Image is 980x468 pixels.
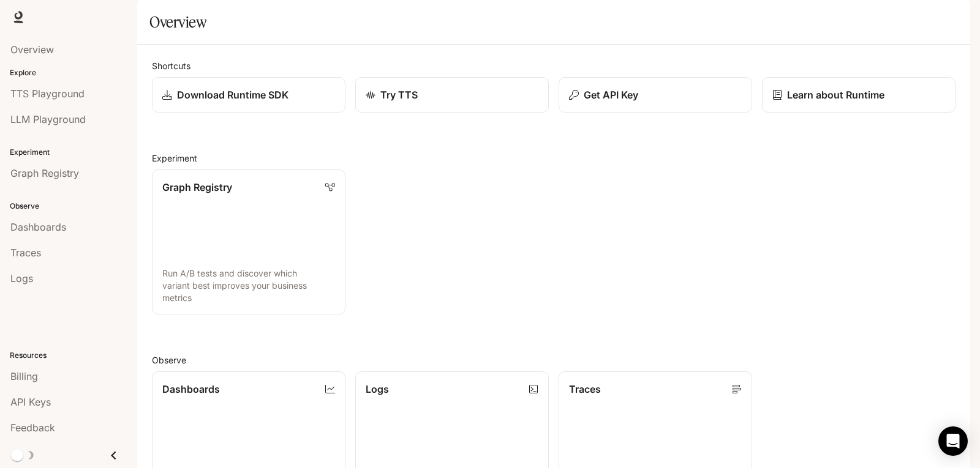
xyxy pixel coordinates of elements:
[787,87,884,102] p: Learn about Runtime
[366,382,389,396] p: Logs
[162,382,220,396] p: Dashboards
[162,180,232,195] p: Graph Registry
[569,382,601,396] p: Traces
[152,169,345,314] a: Graph RegistryRun A/B tests and discover which variant best improves your business metrics
[355,77,549,113] a: Try TTS
[152,354,956,366] h2: Observe
[162,267,335,304] p: Run A/B tests and discover which variant best improves your business metrics
[152,152,956,165] h2: Experiment
[177,87,288,102] p: Download Runtime SDK
[584,87,638,102] p: Get API Key
[149,10,206,34] h1: Overview
[152,77,345,113] a: Download Runtime SDK
[380,87,418,102] p: Try TTS
[938,426,968,456] div: Open Intercom Messenger
[152,59,956,72] h2: Shortcuts
[762,77,956,113] a: Learn about Runtime
[559,77,752,113] button: Get API Key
